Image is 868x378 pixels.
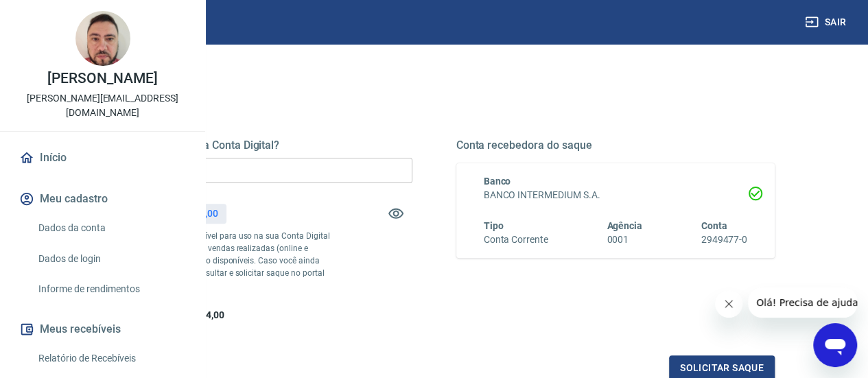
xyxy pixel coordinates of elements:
button: Sair [802,10,852,35]
h6: 2949477-0 [701,233,747,247]
button: Meus recebíveis [16,314,189,344]
span: Tipo [484,220,504,231]
p: [PERSON_NAME] [47,71,157,86]
a: Dados da conta [33,214,189,242]
span: R$ 8.814,00 [173,309,224,320]
h6: Conta Corrente [484,233,548,247]
a: Início [16,143,189,173]
span: Olá! Precisa de ajuda? [8,10,115,21]
span: Banco [484,176,511,187]
img: 46f0774a-85ab-48b3-a6e1-fc52c06ed9a6.jpeg [75,11,130,66]
a: Dados de login [33,245,189,273]
h6: BANCO INTERMEDIUM S.A. [484,188,748,202]
h6: 0001 [607,233,642,247]
h5: Quanto deseja sacar da Conta Digital? [93,139,412,152]
a: Relatório de Recebíveis [33,344,189,373]
p: *Corresponde ao saldo disponível para uso na sua Conta Digital Vindi. Incluindo os valores das ve... [93,230,332,292]
iframe: Fechar mensagem [715,290,742,318]
a: Informe de rendimentos [33,275,189,303]
span: Conta [701,220,727,231]
h5: Conta recebedora do saque [456,139,775,152]
p: R$ 8.814,00 [167,206,218,221]
p: [PERSON_NAME][EMAIL_ADDRESS][DOMAIN_NAME] [11,91,194,120]
iframe: Mensagem da empresa [748,287,857,318]
span: Agência [607,220,642,231]
iframe: Botão para abrir a janela de mensagens [813,323,857,367]
button: Meu cadastro [16,184,189,214]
